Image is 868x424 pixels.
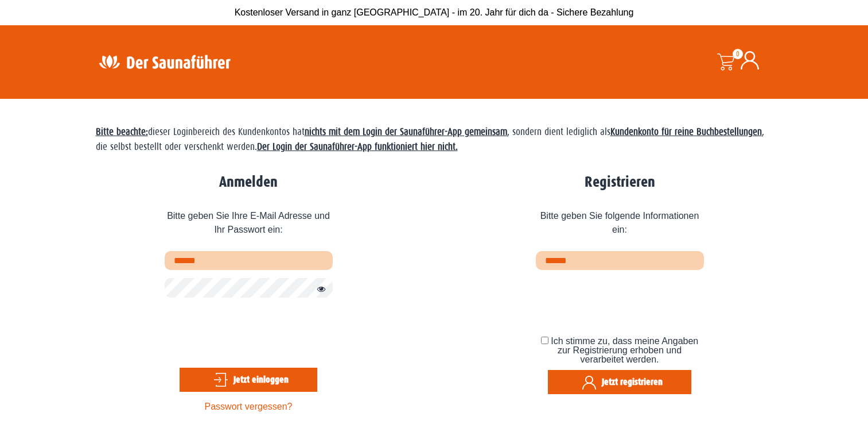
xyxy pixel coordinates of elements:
[257,141,458,152] strong: Der Login der Saunaführer-App funktioniert hier nicht.
[311,283,326,296] button: Passwort anzeigen
[96,126,764,152] span: dieser Loginbereich des Kundenkontos hat , sondern dient lediglich als , die selbst bestellt oder...
[205,402,293,411] a: Passwort vergessen?
[536,278,710,323] iframe: reCAPTCHA
[541,337,548,344] input: Ich stimme zu, dass meine Angaben zur Registrierung erhoben und verarbeitet werden.
[305,126,507,137] strong: nichts mit dem Login der Saunaführer-App gemeinsam
[165,201,333,251] span: Bitte geben Sie Ihre E-Mail Adresse und Ihr Passwort ein:
[180,368,317,392] button: Jetzt einloggen
[536,174,704,191] h2: Registrieren
[235,7,634,17] span: Kostenloser Versand in ganz [GEOGRAPHIC_DATA] - im 20. Jahr für dich da - Sichere Bezahlung
[551,336,698,364] span: Ich stimme zu, dass meine Angaben zur Registrierung erhoben und verarbeitet werden.
[733,49,743,59] span: 0
[165,306,339,351] iframe: reCAPTCHA
[548,370,691,394] button: Jetzt registrieren
[96,126,148,137] span: Bitte beachte:
[536,201,704,251] span: Bitte geben Sie folgende Informationen ein:
[165,174,333,191] h2: Anmelden
[610,126,762,137] strong: Kundenkonto für reine Buchbestellungen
